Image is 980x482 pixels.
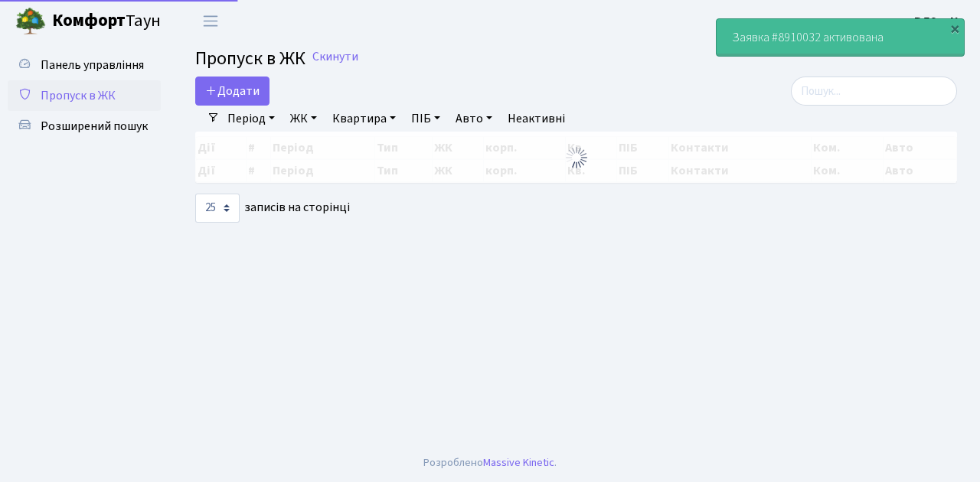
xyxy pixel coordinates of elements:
a: Панель управління [8,50,161,80]
select: записів на сторінці [195,194,240,223]
a: Пропуск в ЖК [8,80,161,111]
a: ВЛ2 -. К. [914,12,962,31]
span: Пропуск в ЖК [195,45,305,72]
img: logo.png [15,6,46,37]
span: Таун [52,8,161,34]
a: Додати [195,77,269,106]
a: Massive Kinetic [483,454,554,471]
b: ВЛ2 -. К. [914,13,962,30]
a: Період [221,106,281,132]
div: × [947,21,962,36]
a: Неактивні [501,106,571,132]
span: Додати [205,83,260,99]
b: Комфорт [52,8,126,33]
a: Скинути [312,50,358,64]
a: ЖК [284,106,323,132]
a: Авто [449,106,498,132]
label: записів на сторінці [195,194,350,223]
input: Пошук... [791,77,957,106]
div: Розроблено . [423,454,557,471]
span: Пропуск в ЖК [41,87,116,104]
a: Розширений пошук [8,111,161,142]
span: Панель управління [41,57,144,73]
a: ПІБ [405,106,446,132]
button: Переключити навігацію [191,8,230,34]
span: Розширений пошук [41,118,148,135]
div: Заявка #8910032 активована [717,19,964,56]
a: Квартира [326,106,402,132]
img: Обробка... [564,145,589,170]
